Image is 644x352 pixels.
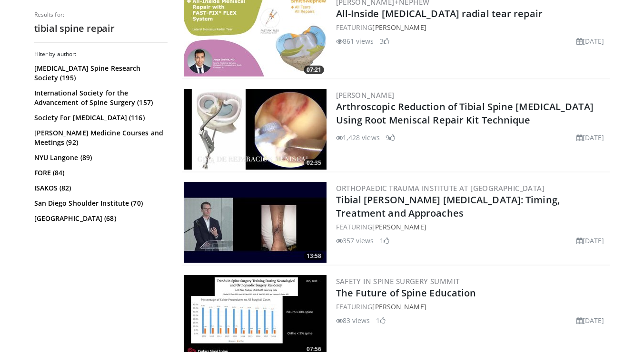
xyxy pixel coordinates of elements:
span: 13:58 [304,252,324,260]
a: [GEOGRAPHIC_DATA] (68) [34,214,165,223]
a: International Society for the Advancement of Spine Surgery (157) [34,88,165,107]
a: FORE (84) [34,168,165,178]
li: 1 [376,315,386,325]
a: Safety in Spine Surgery Summit [336,276,460,286]
span: 02:35 [304,159,324,167]
div: FEATURING [336,302,608,312]
img: 1bbccb6a-10f2-4018-bd7a-98cec5523750.300x170_q85_crop-smart_upscale.jpg [184,182,327,263]
a: 13:58 [184,182,327,263]
h3: Filter by author: [34,50,168,58]
a: 02:35 [184,89,327,170]
li: 357 views [336,236,374,246]
a: Society For [MEDICAL_DATA] (116) [34,113,165,123]
a: [PERSON_NAME] [372,23,426,32]
li: [DATE] [576,315,604,325]
a: [PERSON_NAME] Medicine Courses and Meetings (92) [34,128,165,147]
a: [PERSON_NAME] [372,302,426,311]
li: 1 [380,236,389,246]
li: [DATE] [576,236,604,246]
li: 3 [380,36,389,46]
div: FEATURING [336,22,608,32]
li: [DATE] [576,133,604,143]
a: Orthopaedic Trauma Institute at [GEOGRAPHIC_DATA] [336,183,545,193]
p: Results for: [34,11,168,19]
a: [MEDICAL_DATA] Spine Research Society (195) [34,64,165,83]
a: ISAKOS (82) [34,183,165,193]
li: [DATE] [576,36,604,46]
div: FEATURING [336,222,608,232]
a: [PERSON_NAME] [336,90,395,100]
a: NYU Langone (89) [34,153,165,162]
li: 861 views [336,36,374,46]
a: All-Inside [MEDICAL_DATA] radial tear repair [336,7,543,20]
a: Arthroscopic Reduction of Tibial Spine [MEDICAL_DATA] Using Root Meniscal Repair Kit Technique [336,100,594,126]
li: 83 views [336,315,370,325]
a: The Future of Spine Education [336,286,476,299]
a: San Diego Shoulder Institute (70) [34,199,165,208]
h2: tibial spine repair [34,22,168,35]
a: Tibial [PERSON_NAME] [MEDICAL_DATA]: Timing, Treatment and Approaches [336,193,560,219]
li: 9 [386,133,395,143]
li: 1,428 views [336,133,380,143]
a: [PERSON_NAME] [372,222,426,231]
span: 07:21 [304,66,324,74]
img: a4dde7e9-3ace-41fc-9683-33cb047289b1.300x170_q85_crop-smart_upscale.jpg [184,89,327,170]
